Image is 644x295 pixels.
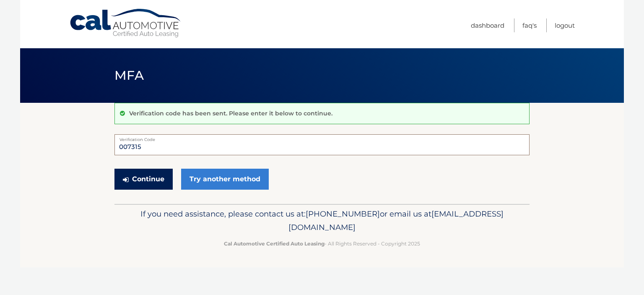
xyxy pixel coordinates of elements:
[129,110,332,117] p: Verification code has been sent. Please enter it below to continue.
[120,239,524,248] p: - All Rights Reserved - Copyright 2025
[69,8,182,38] a: Cal Automotive
[288,209,504,232] span: [EMAIL_ADDRESS][DOMAIN_NAME]
[555,18,575,32] a: Logout
[114,169,173,190] button: Continue
[181,169,269,190] a: Try another method
[522,18,537,32] a: FAQ's
[114,134,530,155] input: Verification Code
[114,68,144,83] span: MFA
[120,207,524,234] p: If you need assistance, please contact us at: or email us at
[114,134,530,141] label: Verification Code
[306,209,380,219] span: [PHONE_NUMBER]
[471,18,504,32] a: Dashboard
[224,240,325,247] strong: Cal Automotive Certified Auto Leasing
